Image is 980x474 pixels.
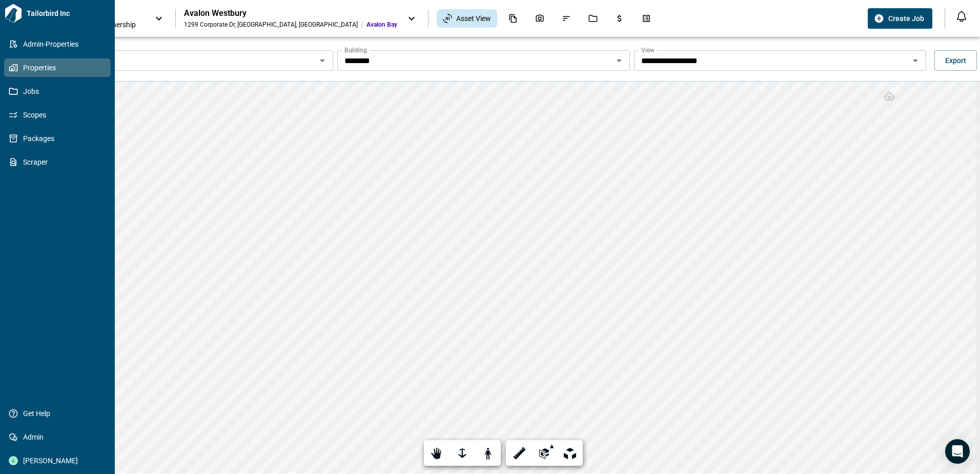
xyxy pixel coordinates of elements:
[612,53,626,68] button: Open
[945,439,970,464] div: Open Intercom Messenger
[18,133,101,144] span: Packages
[529,10,550,27] div: Photos
[18,432,101,442] span: Admin
[4,35,111,53] a: Admin-Properties
[18,157,101,167] span: Scraper
[18,456,101,466] span: [PERSON_NAME]
[556,10,577,27] div: Issues & Info
[641,46,655,54] label: View
[4,129,111,148] a: Packages
[4,82,111,101] a: Jobs
[888,13,924,24] span: Create Job
[609,10,630,27] div: Budgets
[184,8,397,18] div: Avalon Westbury
[437,9,497,28] div: Asset View
[456,13,491,24] span: Asset View
[18,86,101,96] span: Jobs
[4,106,111,124] a: Scopes
[315,53,330,68] button: Open
[23,8,111,18] span: Tailorbird Inc
[636,10,657,27] div: Takeoff Center
[582,10,604,27] div: Jobs
[366,21,397,29] span: Avalon Bay
[868,8,932,29] button: Create Job
[184,21,358,29] div: 1299 Corporate Dr , [GEOGRAPHIC_DATA] , [GEOGRAPHIC_DATA]
[945,55,966,66] span: Export
[4,153,111,171] a: Scraper
[18,110,101,120] span: Scopes
[18,63,101,73] span: Properties
[18,39,101,49] span: Admin-Properties
[502,10,524,27] div: Documents
[18,408,101,419] span: Get Help
[908,53,923,68] button: Open
[953,8,970,25] button: Open notification feed
[934,50,977,71] button: Export
[4,58,111,77] a: Properties
[344,46,367,54] label: Building
[4,428,111,446] a: Admin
